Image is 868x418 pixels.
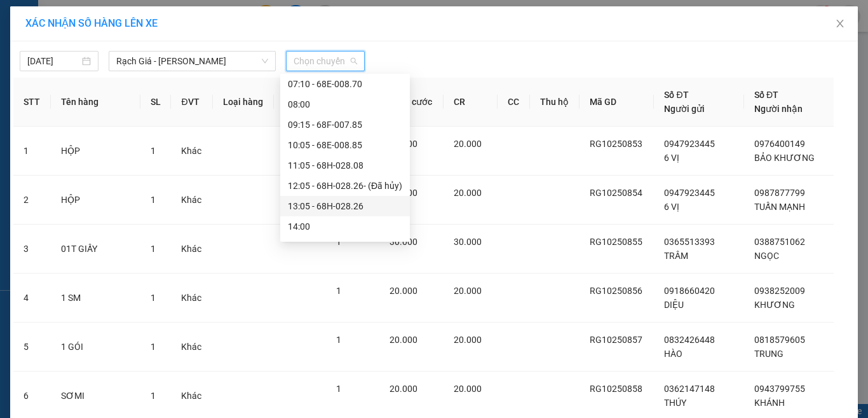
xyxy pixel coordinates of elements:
[454,335,482,345] span: 20.000
[444,78,498,127] th: CR
[151,391,156,401] span: 1
[664,251,688,261] span: TRÂM
[754,384,805,394] span: 0943799755
[754,188,805,198] span: 0987877799
[664,188,715,198] span: 0947923445
[754,104,803,114] span: Người nhận
[754,335,805,345] span: 0818579605
[288,179,402,193] div: 12:05 - 68H-028.26 - (Đã hủy)
[336,286,341,296] span: 1
[498,78,530,127] th: CC
[171,225,212,274] td: Khác
[590,286,642,296] span: RG10250856
[835,18,845,29] span: close
[151,244,156,254] span: 1
[288,158,402,172] div: 11:05 - 68H-028.08
[51,78,140,127] th: Tên hàng
[454,286,482,296] span: 20.000
[754,202,805,212] span: TUẤN MẠNH
[288,118,402,132] div: 09:15 - 68F-007.85
[151,342,156,352] span: 1
[590,237,642,247] span: RG10250855
[664,300,684,310] span: DIỆU
[116,52,268,71] span: Rạch Giá - Hà Tiên
[664,286,715,296] span: 0918660420
[51,176,140,225] td: HỘP
[454,188,482,198] span: 20.000
[590,188,642,198] span: RG10250854
[454,237,482,247] span: 30.000
[288,138,402,152] div: 10:05 - 68E-008.85
[261,57,269,65] span: down
[27,54,79,68] input: 14/10/2025
[13,274,51,323] td: 4
[530,78,580,127] th: Thu hộ
[171,274,212,323] td: Khác
[171,127,212,176] td: Khác
[664,104,705,114] span: Người gửi
[664,90,688,100] span: Số ĐT
[754,251,779,261] span: NGỌC
[336,237,341,247] span: 1
[51,274,140,323] td: 1 SM
[454,139,482,149] span: 20.000
[754,237,805,247] span: 0388751062
[51,323,140,372] td: 1 GÓI
[379,78,444,127] th: Tổng cước
[25,17,158,29] span: XÁC NHẬN SỐ HÀNG LÊN XE
[13,78,51,127] th: STT
[664,384,715,394] span: 0362147148
[171,78,212,127] th: ĐVT
[390,384,417,394] span: 20.000
[754,153,815,163] span: BẢO KHƯƠNG
[336,335,341,345] span: 1
[754,398,785,408] span: KHÁNH
[664,398,686,408] span: THÚY
[454,384,482,394] span: 20.000
[590,335,642,345] span: RG10250857
[171,176,212,225] td: Khác
[754,90,778,100] span: Số ĐT
[336,384,341,394] span: 1
[664,335,715,345] span: 0832426448
[390,335,417,345] span: 20.000
[754,349,783,359] span: TRUNG
[664,237,715,247] span: 0365513393
[288,219,402,233] div: 14:00
[213,78,275,127] th: Loại hàng
[754,286,805,296] span: 0938252009
[288,199,402,213] div: 13:05 - 68H-028.26
[171,323,212,372] td: Khác
[664,139,715,149] span: 0947923445
[580,78,654,127] th: Mã GD
[140,78,172,127] th: SL
[274,78,325,127] th: Ghi chú
[51,225,140,274] td: 01T GIẤY
[754,139,805,149] span: 0976400149
[822,6,858,42] button: Close
[664,202,679,212] span: 6 VỊ
[390,286,417,296] span: 20.000
[590,384,642,394] span: RG10250858
[288,77,402,91] div: 07:10 - 68E-008.70
[13,323,51,372] td: 5
[754,300,795,310] span: KHƯƠNG
[151,146,156,156] span: 1
[288,97,402,111] div: 08:00
[294,52,357,71] span: Chọn chuyến
[51,127,140,176] td: HỘP
[664,349,682,359] span: HÀO
[151,195,156,205] span: 1
[664,153,679,163] span: 6 VỊ
[13,176,51,225] td: 2
[13,225,51,274] td: 3
[390,237,417,247] span: 30.000
[13,127,51,176] td: 1
[590,139,642,149] span: RG10250853
[151,293,156,303] span: 1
